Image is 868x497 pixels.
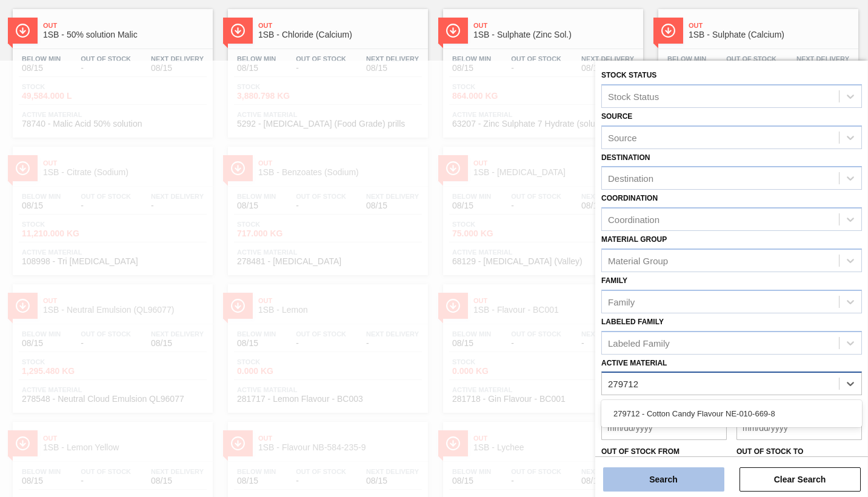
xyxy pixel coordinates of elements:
[601,318,664,326] label: Labeled Family
[736,416,862,440] input: mm/dd/yyyy
[511,55,561,62] span: Out Of Stock
[473,30,637,39] span: 1SB - Sulphate (Zinc Sol.)
[608,255,668,265] div: Material Group
[601,359,667,367] label: Active Material
[608,215,659,225] div: Coordination
[258,22,422,29] span: Out
[601,194,658,202] label: Coordination
[736,447,803,456] label: Out of Stock to
[601,153,650,162] label: Destination
[608,173,653,184] div: Destination
[446,23,461,38] img: Ícone
[296,55,346,62] span: Out Of Stock
[237,55,276,62] span: Below Min
[366,55,419,62] span: Next Delivery
[608,91,659,101] div: Stock Status
[230,23,245,38] img: Ícone
[15,23,30,38] img: Ícone
[661,23,676,38] img: Ícone
[601,235,667,244] label: Material Group
[43,22,207,29] span: Out
[151,55,204,62] span: Next Delivery
[452,55,491,62] span: Below Min
[22,55,61,62] span: Below Min
[608,296,635,307] div: Family
[81,55,131,62] span: Out Of Stock
[601,276,627,285] label: Family
[601,112,632,121] label: Source
[689,22,852,29] span: Out
[608,338,670,348] div: Labeled Family
[473,22,637,29] span: Out
[796,55,849,62] span: Next Delivery
[43,30,207,39] span: 1SB - 50% solution Malic
[667,55,706,62] span: Below Min
[726,55,776,62] span: Out Of Stock
[258,30,422,39] span: 1SB - Chloride (Calcium)
[581,55,634,62] span: Next Delivery
[601,416,727,440] input: mm/dd/yyyy
[689,30,852,39] span: 1SB - Sulphate (Calcium)
[608,132,637,142] div: Source
[601,447,679,456] label: Out of Stock from
[601,71,656,79] label: Stock Status
[601,402,862,425] div: 279712 - Cotton Candy Flavour NE-010-669-8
